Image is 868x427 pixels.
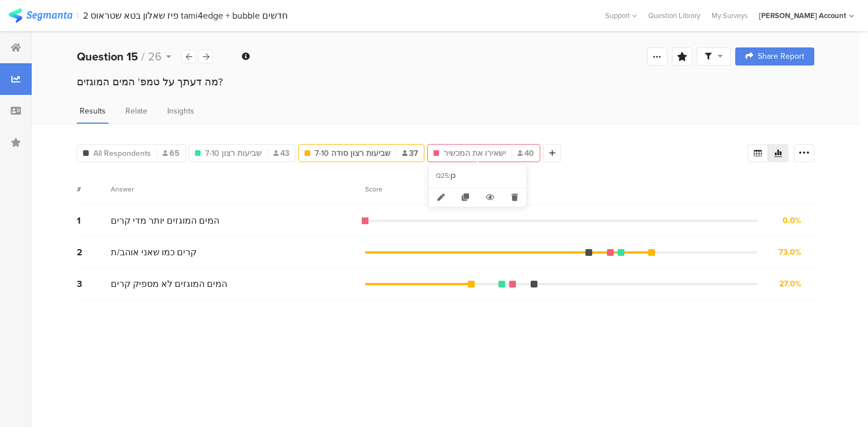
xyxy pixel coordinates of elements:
[518,147,534,159] span: 40
[111,184,134,194] div: Answer
[141,48,145,65] span: /
[605,7,637,24] div: Support
[444,147,506,159] span: ישאירו את המכשיר
[77,277,111,290] div: 3
[77,48,138,65] b: Question 15
[83,10,288,21] div: 2 פיז שאלון בטא שטראוס tami4edge + bubble חדשים
[758,53,804,60] span: Share Report
[706,10,753,21] a: My Surveys
[205,147,262,159] span: שביעות רצון 7-10
[77,246,111,259] div: 2
[77,75,814,89] div: מה דעתך על טמפ' המים המוגזים?
[449,171,450,181] div: :
[125,105,147,117] span: Relate
[783,215,801,226] div: 0.0%
[450,171,519,181] div: כן
[274,147,289,159] span: 43
[77,214,111,227] div: 1
[643,10,706,21] a: Question Library
[779,246,801,258] div: 73.0%
[80,105,106,117] span: Results
[163,147,180,159] span: 65
[779,278,801,290] div: 27.0%
[315,147,390,159] span: שביעות רצון סודה 7-10
[402,147,418,159] span: 37
[148,48,162,65] span: 26
[8,8,72,23] img: segmanta logo
[759,10,846,21] div: [PERSON_NAME] Account
[111,214,219,227] span: המים המוגזים יותר מדי קרים
[365,184,389,194] div: Score
[111,246,197,259] span: קרים כמו שאני אוהב/ת
[77,184,111,194] div: #
[111,277,227,290] span: המים המוגזים לא מספיק קרים
[436,171,449,181] div: Q25
[77,9,79,22] div: |
[93,147,151,159] span: All Respondents
[167,105,194,117] span: Insights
